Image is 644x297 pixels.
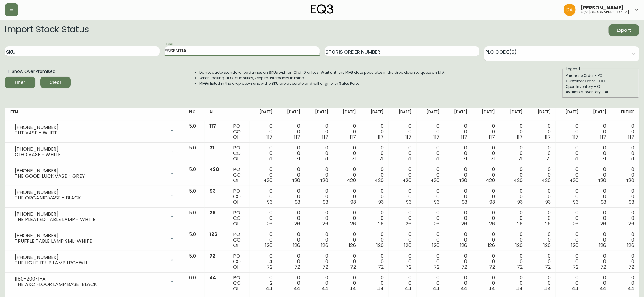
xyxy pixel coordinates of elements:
span: 72 [209,252,215,259]
span: OI [233,199,238,206]
div: 0 0 [449,275,467,292]
span: 71 [407,155,412,162]
span: 117 [600,134,607,141]
span: 71 [463,155,467,162]
span: 126 [209,231,218,238]
div: 0 0 [477,253,495,270]
span: 126 [349,242,356,249]
div: 0 0 [366,145,384,162]
div: 0 0 [588,253,606,270]
div: [PHONE_NUMBER] [15,255,166,260]
div: 0 0 [533,188,551,205]
div: 0 0 [588,188,606,205]
span: Clear [45,79,66,86]
span: 71 [574,155,578,162]
td: 5.0 [184,164,205,186]
div: 0 0 [533,210,551,227]
span: 93 [295,199,300,206]
span: 126 [516,242,523,249]
div: 0 0 [366,275,384,292]
div: 0 0 [338,275,356,292]
div: [PHONE_NUMBER]THE ORGANIC VASE - BLACK [10,188,179,202]
div: 0 0 [254,167,272,183]
span: 26 [406,220,412,227]
div: 0 0 [310,188,328,205]
div: 0 0 [254,188,272,205]
div: 0 0 [505,232,523,248]
span: 93 [378,199,384,206]
span: 420 [375,177,384,184]
div: 0 0 [560,123,578,140]
span: OI [233,242,238,249]
div: 0 0 [449,145,467,162]
div: 0 0 [338,145,356,162]
span: 72 [489,263,495,270]
div: PO CO [233,253,245,270]
div: 0 0 [505,123,523,140]
div: 0 0 [282,123,300,140]
span: 71 [324,155,328,162]
span: 72 [461,263,467,270]
span: 117 [572,134,578,141]
span: 72 [322,263,328,270]
span: 26 [350,220,356,227]
span: 72 [406,263,412,270]
div: 0 4 [254,253,272,270]
span: 72 [517,263,523,270]
span: 126 [432,242,439,249]
span: 126 [543,242,551,249]
div: 0 0 [338,167,356,183]
div: 0 2 [254,275,272,292]
span: 117 [461,134,467,141]
div: CLEO VASE - WHITE [15,152,166,157]
span: 420 [542,177,551,184]
div: 0 0 [422,275,439,292]
span: 93 [406,199,412,206]
div: 0 0 [560,167,578,183]
span: 93 [462,199,467,206]
div: 0 0 [310,253,328,270]
li: MFGs listed in the drop down under the SKU are accurate and will align with Sales Portal. [199,81,446,86]
div: 0 0 [477,123,495,140]
div: [PHONE_NUMBER]CLEO VASE - WHITE [10,145,179,159]
span: 26 [489,220,495,227]
span: 26 [461,220,467,227]
div: 0 0 [505,167,523,183]
div: 0 0 [422,145,439,162]
div: [PHONE_NUMBER] [15,233,166,238]
span: 72 [378,263,384,270]
div: 0 0 [588,232,606,248]
span: 26 [378,220,384,227]
div: [PHONE_NUMBER]TUT VASE - WHITE [10,123,179,137]
span: 93 [518,199,523,206]
span: Export [614,27,634,34]
span: 117 [266,134,272,141]
div: 0 0 [310,210,328,227]
div: 0 0 [477,188,495,205]
div: [PHONE_NUMBER]THE GOOD LUCK VASE - GREY [10,167,179,180]
div: 0 0 [393,275,411,292]
div: 0 0 [588,123,606,140]
div: 0 0 [560,145,578,162]
span: 117 [433,134,439,141]
span: 126 [404,242,412,249]
span: 93 [209,188,216,195]
div: Open Inventory - OI [566,84,635,89]
span: 117 [517,134,523,141]
div: [PHONE_NUMBER]TRUFFLE TABLE LAMP SML-WHITE [10,232,179,245]
div: 0 0 [422,167,439,183]
div: 0 0 [282,253,300,270]
span: 93 [434,199,439,206]
span: 26 [517,220,523,227]
div: 0 0 [449,210,467,227]
td: 5.0 [184,251,205,273]
div: 0 0 [616,167,634,183]
div: 0 0 [282,145,300,162]
div: 0 0 [393,232,411,248]
div: 0 0 [338,188,356,205]
div: 0 0 [449,123,467,140]
span: 420 [597,177,607,184]
div: 0 0 [393,167,411,183]
span: 117 [209,123,216,130]
th: [DATE] [528,108,556,121]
